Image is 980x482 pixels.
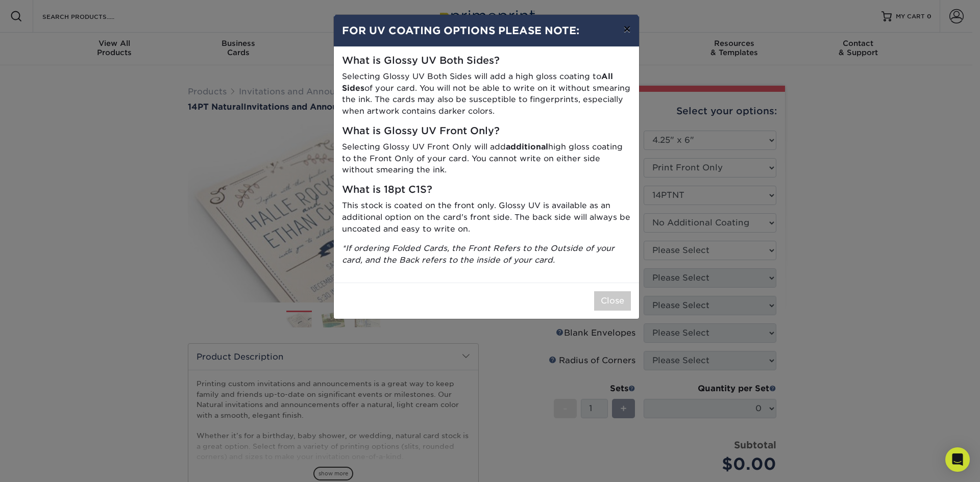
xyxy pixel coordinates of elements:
strong: additional [506,142,548,151]
p: Selecting Glossy UV Both Sides will add a high gloss coating to of your card. You will not be abl... [342,71,631,117]
p: This stock is coated on the front only. Glossy UV is available as an additional option on the car... [342,200,631,235]
button: × [615,15,639,43]
h5: What is Glossy UV Front Only? [342,125,631,137]
h4: FOR UV COATING OPTIONS PLEASE NOTE: [342,23,631,38]
i: *If ordering Folded Cards, the Front Refers to the Outside of your card, and the Back refers to t... [342,243,615,265]
h5: What is 18pt C1S? [342,184,631,196]
button: Close [594,291,631,311]
h5: What is Glossy UV Both Sides? [342,55,631,67]
p: Selecting Glossy UV Front Only will add high gloss coating to the Front Only of your card. You ca... [342,141,631,176]
strong: All Sides [342,71,613,93]
div: Open Intercom Messenger [945,447,970,472]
